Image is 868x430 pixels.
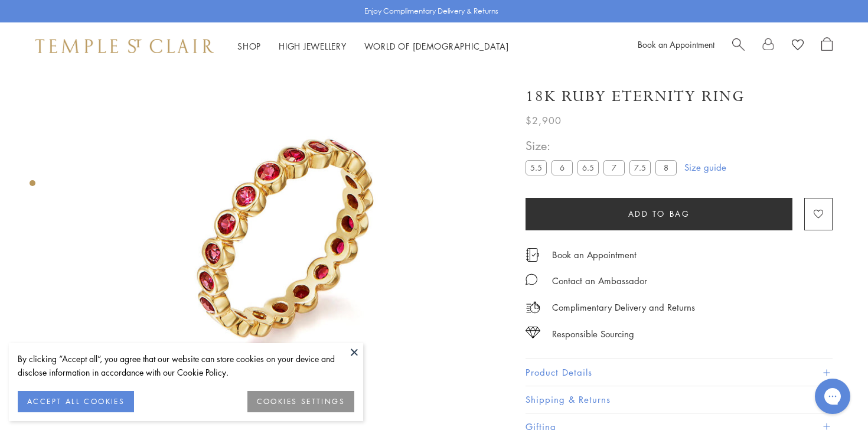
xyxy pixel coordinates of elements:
[364,40,509,52] a: World of [DEMOGRAPHIC_DATA]World of [DEMOGRAPHIC_DATA]
[526,248,540,262] img: icon_appointment.svg
[247,391,354,412] button: COOKIES SETTINGS
[792,37,804,55] a: View Wishlist
[638,38,714,50] a: Book an Appointment
[526,386,833,413] button: Shipping & Returns
[603,160,625,175] label: 7
[237,40,261,52] a: ShopShop
[628,207,690,220] span: Add to bag
[526,136,681,155] span: Size:
[821,37,833,55] a: Open Shopping Bag
[526,327,540,338] img: icon_sourcing.svg
[35,39,214,53] img: Temple St. Clair
[279,40,347,52] a: High JewelleryHigh Jewellery
[526,359,833,386] button: Product Details
[526,273,537,285] img: MessageIcon-01_2.svg
[655,160,677,175] label: 8
[30,177,35,196] div: Product gallery navigation
[526,160,547,175] label: 5.5
[552,327,634,341] div: Responsible Sourcing
[526,198,792,230] button: Add to bag
[552,248,637,261] a: Book an Appointment
[629,160,651,175] label: 7.5
[18,352,354,379] div: By clicking “Accept all”, you agree that our website can store cookies on your device and disclos...
[577,160,599,175] label: 6.5
[18,391,134,412] button: ACCEPT ALL COOKIES
[237,39,509,54] nav: Main navigation
[526,300,540,315] img: icon_delivery.svg
[684,161,726,173] a: Size guide
[552,300,695,315] p: Complimentary Delivery and Returns
[732,37,745,55] a: Search
[809,374,856,418] iframe: Gorgias live chat messenger
[552,273,647,288] div: Contact an Ambassador
[364,5,498,17] p: Enjoy Complimentary Delivery & Returns
[526,86,745,107] h1: 18K Ruby Eternity Ring
[526,113,562,128] span: $2,900
[552,160,573,175] label: 6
